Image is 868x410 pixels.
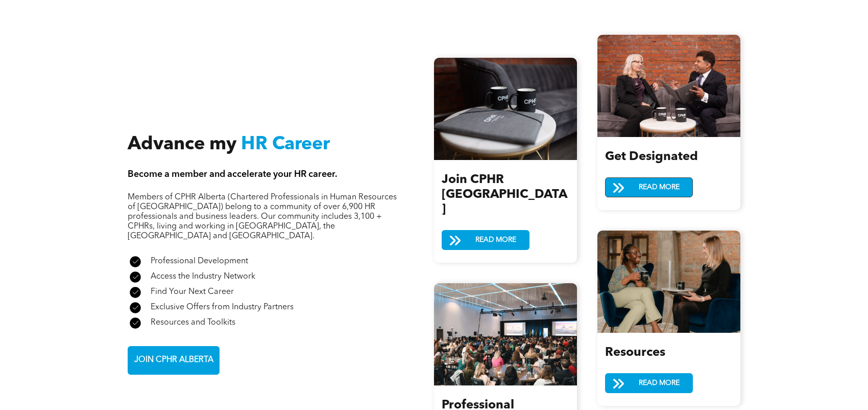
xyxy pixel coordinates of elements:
span: Access the Industry Network [151,272,255,281]
a: READ MORE [605,177,693,197]
span: HR Career [241,135,330,154]
span: Join CPHR [GEOGRAPHIC_DATA] [442,174,567,216]
span: JOIN CPHR ALBERTA [131,350,217,370]
span: Members of CPHR Alberta (Chartered Professionals in Human Resources of [GEOGRAPHIC_DATA]) belong ... [128,193,397,240]
span: READ MORE [472,231,520,249]
span: Become a member and accelerate your HR career. [128,170,337,179]
span: Get Designated [605,151,698,163]
a: JOIN CPHR ALBERTA [128,346,220,375]
a: READ MORE [442,230,529,250]
span: READ MORE [635,374,683,393]
span: Resources [605,347,665,359]
span: Exclusive Offers from Industry Partners [151,303,294,311]
span: Professional Development [151,257,248,265]
span: READ MORE [635,178,683,197]
span: Resources and Toolkits [151,318,235,327]
span: Find Your Next Career [151,288,234,296]
a: READ MORE [605,373,693,393]
span: Advance my [128,135,236,154]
